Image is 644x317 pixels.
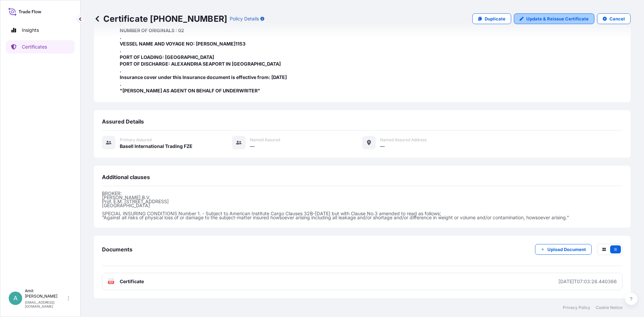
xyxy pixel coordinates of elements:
[526,15,589,22] p: Update & Reissue Certificate
[120,137,152,143] span: Primary assured
[13,295,17,302] span: A
[485,15,505,22] p: Duplicate
[535,244,592,255] button: Upload Document
[109,281,113,284] text: PDF
[102,174,150,180] span: Additional clauses
[250,137,280,143] span: Named Assured
[25,300,66,308] p: [EMAIL_ADDRESS][DOMAIN_NAME]
[25,288,66,299] p: Amit [PERSON_NAME]
[94,13,227,24] p: Certificate [PHONE_NUMBER]
[102,118,144,125] span: Assured Details
[558,278,617,285] div: [DATE]T07:03:26.440366
[380,137,427,143] span: Named Assured Address
[102,273,623,290] a: PDFCertificate[DATE]T07:03:26.440366
[102,246,132,253] span: Documents
[596,305,623,310] a: Cookie Notice
[563,305,590,310] a: Privacy Policy
[22,27,39,33] p: Insights
[609,15,625,22] p: Cancel
[6,40,75,54] a: Certificates
[472,13,511,24] a: Duplicate
[547,246,586,253] p: Upload Document
[514,13,594,24] a: Update & Reissue Certificate
[102,191,623,220] p: BROKER: [PERSON_NAME] B.V. Prof. E.M. [STREET_ADDRESS] [GEOGRAPHIC_DATA] SPECIAL INSURING CONDITI...
[250,143,255,150] span: —
[597,13,631,24] button: Cancel
[380,143,385,150] span: —
[22,44,47,50] p: Certificates
[120,278,144,285] span: Certificate
[120,143,193,150] span: Basell International Trading FZE
[230,15,259,22] p: Policy Details
[6,23,75,37] a: Insights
